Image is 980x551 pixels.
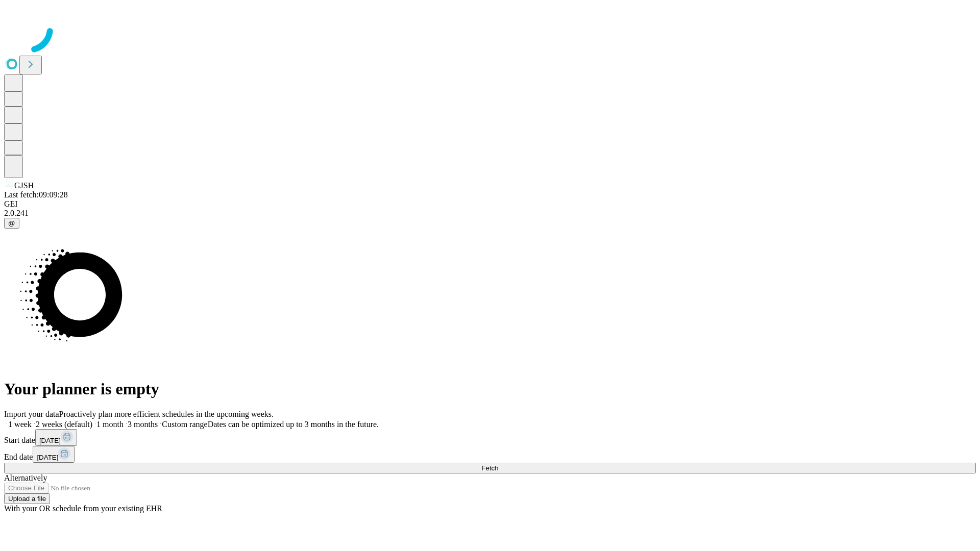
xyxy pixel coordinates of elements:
[208,420,379,429] span: Dates can be optimized up to 3 months in the future.
[59,410,274,418] span: Proactively plan more efficient schedules in the upcoming weeks.
[37,454,58,461] span: [DATE]
[4,199,976,209] div: GEI
[4,190,68,199] span: Last fetch: 09:09:28
[4,209,976,218] div: 2.0.241
[4,446,976,463] div: End date
[162,420,207,429] span: Custom range
[39,437,61,444] span: [DATE]
[4,463,976,473] button: Fetch
[33,446,75,463] button: [DATE]
[4,504,162,513] span: With your OR schedule from your existing EHR
[481,464,498,472] span: Fetch
[8,219,15,227] span: @
[36,420,92,429] span: 2 weeks (default)
[4,410,59,418] span: Import your data
[8,420,32,429] span: 1 week
[14,181,34,190] span: GJSH
[4,473,47,482] span: Alternatively
[4,218,19,229] button: @
[128,420,158,429] span: 3 months
[4,380,976,398] h1: Your planner is empty
[96,420,124,429] span: 1 month
[4,429,976,446] div: Start date
[35,429,77,446] button: [DATE]
[4,493,50,504] button: Upload a file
